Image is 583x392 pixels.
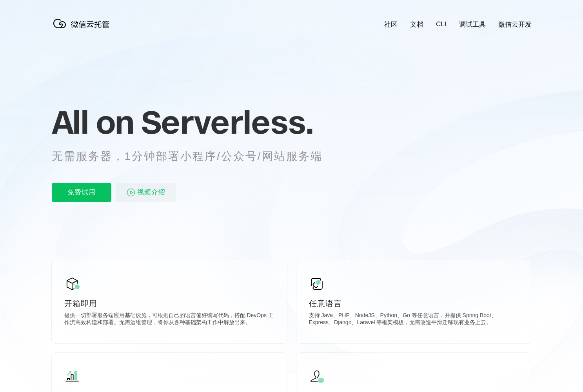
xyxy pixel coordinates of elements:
p: 任意语言 [309,298,519,309]
p: 免费试用 [52,183,111,202]
p: 开箱即用 [64,298,274,309]
p: 提供一切部署服务端应用基础设施，可根据自己的语言偏好编写代码，搭配 DevOps 工作流高效构建和部署。无需运维管理，将你从各种基础架构工作中解放出来。 [64,312,274,328]
a: 调试工具 [459,20,486,29]
a: 文档 [410,20,423,29]
p: 无需服务器，1分钟部署小程序/公众号/网站服务端 [52,149,337,164]
span: 视频介绍 [137,183,165,202]
a: CLI [436,20,446,28]
a: 微信云托管 [52,26,114,33]
p: 支持 Java、PHP、NodeJS、Python、Go 等任意语言，并提供 Spring Boot、Express、Django、Laravel 等框架模板，无需改造平滑迁移现有业务上云。 [309,312,519,328]
a: 社区 [384,20,398,29]
a: 微信云开发 [498,20,532,29]
span: All on [52,102,134,142]
span: Serverless. [141,102,313,142]
img: video_play.svg [126,188,136,197]
img: 微信云托管 [52,16,114,31]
